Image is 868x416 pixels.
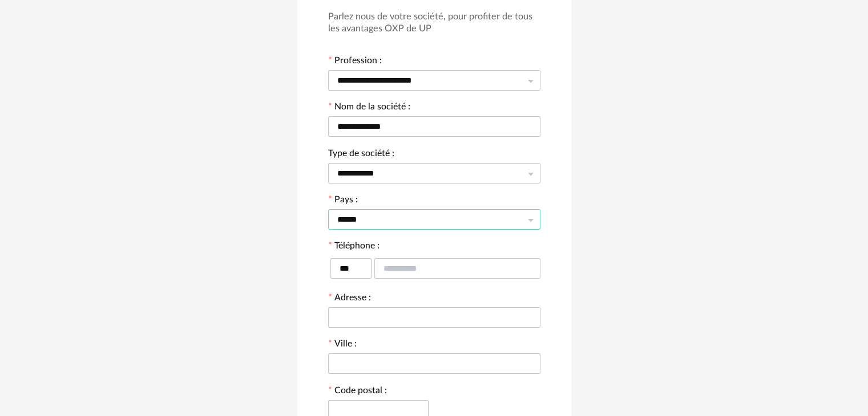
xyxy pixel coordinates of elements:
[328,386,387,398] label: Code postal :
[328,340,357,351] label: Ville :
[328,11,540,35] h3: Parlez nous de votre société, pour profiter de tous les avantages OXP de UP
[328,103,410,114] label: Nom de la société :
[328,149,394,161] label: Type de société :
[328,293,371,305] label: Adresse :
[328,242,380,253] label: Téléphone :
[328,195,358,207] label: Pays :
[328,56,382,68] label: Profession :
